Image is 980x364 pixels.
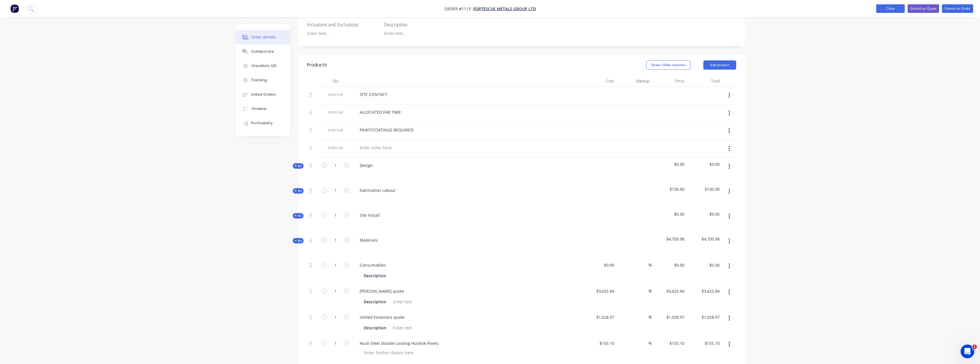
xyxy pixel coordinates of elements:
button: Kit [293,188,304,194]
span: Internal [321,109,351,115]
span: $130.00 [689,186,720,192]
span: Internal [321,127,351,133]
div: Fabrication Labour [355,186,400,194]
button: Kit [293,163,304,169]
button: Profitability [235,116,290,130]
button: Kit [293,238,304,243]
div: Total [687,75,722,87]
span: Kit [294,239,302,243]
div: Design [355,161,377,170]
span: % [648,314,652,320]
button: Timeline [235,102,290,116]
div: Cost [582,75,617,87]
div: Materials [355,236,382,244]
span: Internal [321,91,351,97]
div: Description [361,324,389,332]
button: Checklists 0/0 [235,59,290,73]
div: Timeline [251,106,266,111]
div: United Fasteners quote [355,313,409,321]
button: Order details [235,30,290,44]
div: Huck Steel Double Locking Hucklok Rivets [355,339,443,347]
span: Kit [294,189,302,193]
span: $0.00 [654,211,685,217]
div: Order details [251,35,276,40]
div: Qty [318,75,353,87]
div: Profitability [251,121,273,126]
button: Show / Hide columns [646,60,690,70]
div: Linked Orders [251,92,276,97]
div: SITE CONTACT: [355,90,393,99]
button: Submit as Order [942,4,973,13]
button: Close [876,4,905,13]
img: Factory [10,4,19,13]
span: % [648,262,652,268]
div: [PERSON_NAME] quote [355,287,409,295]
span: % [648,340,652,347]
span: Kit [294,164,302,168]
button: Add product [703,60,736,70]
span: $0.00 [689,211,720,217]
div: Checklists 0/0 [251,63,276,68]
button: Submit as Quote [908,4,939,13]
div: PAINT/COATINGS REQUIRED: [355,126,419,134]
iframe: Intercom live chat [961,345,974,358]
label: Description [384,21,456,28]
div: Site Install [355,211,384,219]
span: % [648,288,652,294]
span: $4,700.98 [689,236,720,242]
a: FORTESCUE METALS GROUP LTD [473,6,536,11]
div: Markup [617,75,652,87]
span: $0.00 [689,161,720,167]
button: Linked Orders [235,87,290,102]
span: $130.00 [654,186,685,192]
button: Tracking [235,73,290,87]
div: ALLOCATED FAB TIME: [355,108,407,116]
button: Collaborate [235,44,290,59]
label: Inclusions and Exclusions [307,21,379,28]
button: Kit [293,213,304,219]
div: Products [307,62,327,68]
span: Kit [294,214,302,218]
span: Order #1113 - [444,6,473,11]
span: $4,700.98 [654,236,685,242]
div: Tracking [251,78,267,83]
div: Price [652,75,687,87]
div: Description [361,298,389,306]
div: Description [361,271,389,280]
span: External [321,145,351,151]
span: $0.00 [654,161,685,167]
div: Collaborate [251,49,274,54]
span: 1 [972,345,977,349]
div: Consumables [355,261,390,269]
